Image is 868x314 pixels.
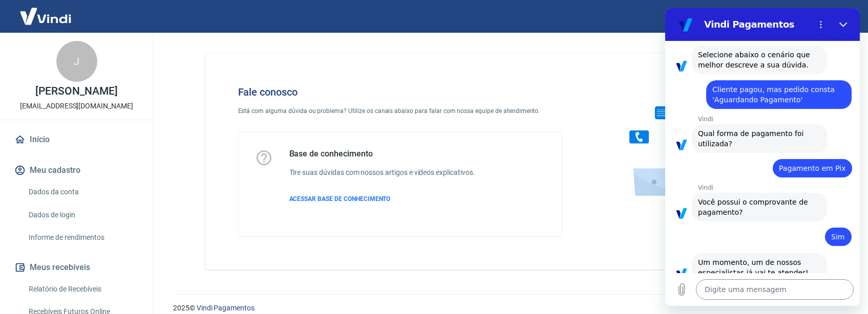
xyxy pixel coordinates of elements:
div: J [56,41,97,82]
a: Dados da conta [25,182,141,203]
img: Fale conosco [609,70,765,206]
h5: Base de conhecimento [289,149,475,159]
h6: Tire suas dúvidas com nossos artigos e vídeos explicativos. [289,167,475,178]
a: Relatório de Recebíveis [25,279,141,300]
p: [PERSON_NAME] [35,86,117,97]
button: Meus recebíveis [12,256,141,279]
a: Início [12,128,141,151]
a: ACESSAR BASE DE CONHECIMENTO [289,194,475,204]
p: 2025 © [173,303,843,313]
img: Vindi [12,1,79,32]
a: Dados de login [25,205,141,226]
a: Informe de rendimentos [25,227,141,248]
a: Vindi Pagamentos [197,304,255,312]
p: Está com alguma dúvida ou problema? Utilize os canais abaixo para falar com nossa equipe de atend... [238,106,563,116]
span: ACESSAR BASE DE CONHECIMENTO [289,195,391,203]
button: Sair [819,7,856,26]
iframe: Janela de mensagens [665,8,860,306]
h4: Fale conosco [238,86,563,98]
button: Meu cadastro [12,159,141,182]
p: [EMAIL_ADDRESS][DOMAIN_NAME] [20,101,133,111]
